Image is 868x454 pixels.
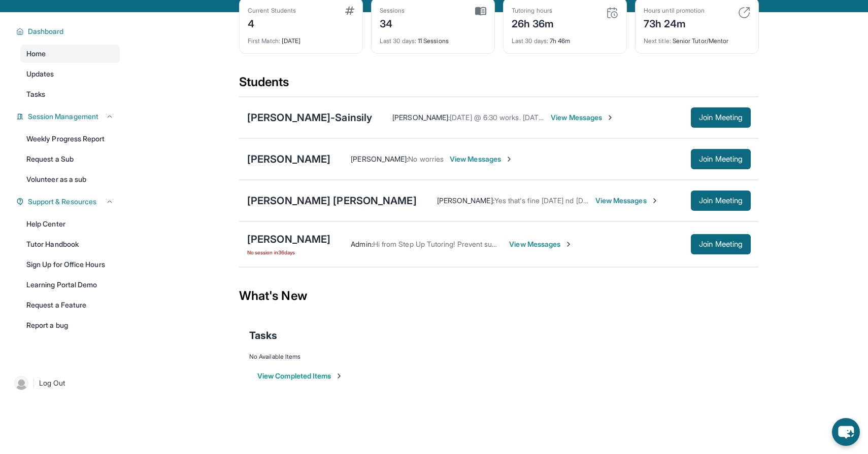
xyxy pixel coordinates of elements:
[20,150,120,168] a: Request a Sub
[248,31,354,45] div: [DATE]
[380,37,416,45] span: Last 30 days :
[24,197,114,207] button: Support & Resources
[512,37,548,45] span: Last 30 days :
[249,353,749,361] div: No Available Items
[20,316,120,334] a: Report a bug
[20,296,120,314] a: Request a Feature
[26,89,45,99] span: Tasks
[248,37,280,45] span: First Match :
[24,111,114,122] button: Session Management
[10,372,120,394] a: |Log Out
[551,112,614,123] span: View Messages
[247,110,372,125] div: [PERSON_NAME]-Sainsily
[699,156,743,162] span: Join Meeting
[512,31,618,45] div: 7h 46m
[32,377,35,389] span: |
[691,234,751,254] button: Join Meeting
[595,196,659,206] span: View Messages
[408,155,444,163] span: No worries
[699,241,743,247] span: Join Meeting
[248,15,296,31] div: 4
[247,194,417,208] div: [PERSON_NAME] [PERSON_NAME]
[248,7,296,15] div: Current Students
[691,149,751,169] button: Join Meeting
[24,26,114,36] button: Dashboard
[239,74,759,96] div: Students
[644,15,705,31] div: 73h 24m
[20,65,120,83] a: Updates
[20,85,120,103] a: Tasks
[509,239,573,249] span: View Messages
[249,328,277,343] span: Tasks
[20,45,120,63] a: Home
[20,276,120,294] a: Learning Portal Demo
[247,152,330,166] div: [PERSON_NAME]
[512,7,554,15] div: Tutoring hours
[247,248,330,256] span: No session in 36 days
[437,196,494,205] span: [PERSON_NAME] :
[475,7,486,16] img: card
[28,26,64,36] span: Dashboard
[345,7,354,15] img: card
[644,37,671,45] span: Next title :
[450,113,829,122] span: [DATE] @ 6:30 works. [DATE] works doesn't work because [PERSON_NAME] goes with her dad every othe...
[512,15,554,31] div: 26h 36m
[20,130,120,148] a: Weekly Progress Report
[564,240,573,248] img: Chevron-Right
[699,198,743,204] span: Join Meeting
[14,376,28,390] img: user-img
[380,7,405,15] div: Sessions
[699,115,743,121] span: Join Meeting
[644,7,705,15] div: Hours until promotion
[28,197,96,207] span: Support & Resources
[380,15,405,31] div: 34
[738,7,750,19] img: card
[351,155,408,163] span: [PERSON_NAME] :
[351,240,373,248] span: Admin :
[651,197,659,205] img: Chevron-Right
[20,215,120,233] a: Help Center
[20,235,120,253] a: Tutor Handbook
[380,31,486,45] div: 11 Sessions
[494,196,598,205] span: Yes that's fine [DATE] nd [DATE]
[691,191,751,211] button: Join Meeting
[450,154,513,164] span: View Messages
[28,111,98,122] span: Session Management
[26,49,46,59] span: Home
[39,378,65,388] span: Log Out
[26,69,54,79] span: Updates
[247,232,330,246] div: [PERSON_NAME]
[832,418,860,446] button: chat-button
[505,155,513,163] img: Chevron-Right
[20,255,120,274] a: Sign Up for Office Hours
[239,274,759,318] div: What's New
[691,107,751,128] button: Join Meeting
[392,113,450,122] span: [PERSON_NAME] :
[257,371,343,381] button: View Completed Items
[20,170,120,188] a: Volunteer as a sub
[606,113,614,122] img: Chevron-Right
[644,31,750,45] div: Senior Tutor/Mentor
[606,7,618,19] img: card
